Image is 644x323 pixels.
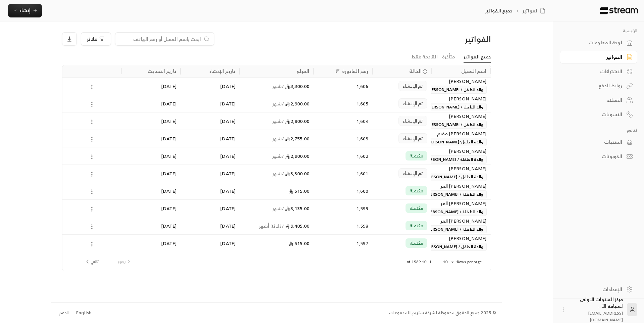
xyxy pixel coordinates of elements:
[568,286,622,293] div: الإعدادات
[125,165,176,182] div: [DATE]
[560,51,637,64] a: الفواتير
[244,130,309,147] div: 2,755.00
[409,67,422,75] span: الحالة
[403,135,423,142] span: تم الإنشاء
[568,82,622,89] div: روابط الدفع
[244,112,309,130] div: 2,900.00
[184,165,235,182] div: [DATE]
[57,307,72,319] a: الدعم
[403,118,423,124] span: تم الإنشاء
[317,130,368,147] div: 1,603
[244,78,309,95] div: 3,300.00
[560,128,637,133] p: كتالوج
[317,217,368,234] div: 1,598
[435,182,486,190] div: [PERSON_NAME] العر
[317,147,368,165] div: 1,602
[424,208,486,216] span: والد الطفلة / [PERSON_NAME]
[435,78,486,85] div: [PERSON_NAME]
[8,4,42,17] button: إنشاء
[317,95,368,112] div: 1,605
[424,190,486,198] span: والد الطفلة / [PERSON_NAME]
[421,155,486,164] span: والدة الطفلة / [PERSON_NAME]
[410,152,424,159] span: مكتملة
[19,6,31,14] span: إنشاء
[435,217,486,225] div: [PERSON_NAME] العر
[148,67,176,75] div: تاريخ التحديث
[272,152,284,160] span: / شهر
[560,283,637,296] a: الإعدادات
[125,78,176,95] div: [DATE]
[317,200,368,217] div: 1,599
[411,51,438,63] a: القادمة فقط
[81,32,111,46] button: فلاتر
[125,182,176,199] div: [DATE]
[244,200,309,217] div: 3,135.00
[184,130,235,147] div: [DATE]
[342,67,368,75] div: رقم الفاتورة
[461,67,486,75] div: اسم العميل
[244,165,309,182] div: 3,300.00
[403,170,423,177] span: تم الإنشاء
[388,310,496,316] div: © 2025 جميع الحقوق محفوظة لشركة ستريم للمدفوعات.
[259,222,284,230] span: / ثلاثة أشهر
[440,258,456,266] div: 10
[568,54,622,60] div: الفواتير
[184,200,235,217] div: [DATE]
[297,67,309,75] div: المبلغ
[435,130,486,137] div: [PERSON_NAME] مقيم
[425,86,486,94] span: والد الطفل / [PERSON_NAME]
[244,235,309,252] div: 515.00
[560,150,637,163] a: الكوبونات
[272,204,284,213] span: / شهر
[560,28,637,34] p: الرئيسية
[244,182,309,199] div: 515.00
[317,112,368,130] div: 1,604
[442,51,455,63] a: متأخرة
[272,99,284,108] span: / شهر
[435,147,486,155] div: [PERSON_NAME]
[568,68,622,75] div: الاشتراكات
[244,95,309,112] div: 2,900.00
[435,200,486,207] div: [PERSON_NAME] العر
[184,95,235,112] div: [DATE]
[456,259,482,265] p: Rows per page:
[568,97,622,103] div: العملاء
[410,187,424,194] span: مكتملة
[435,112,486,120] div: [PERSON_NAME]
[435,95,486,102] div: [PERSON_NAME]
[125,147,176,165] div: [DATE]
[422,243,486,251] span: والدة الطفل / [PERSON_NAME]
[272,82,284,90] span: / شهر
[244,217,309,234] div: 9,405.00
[184,147,235,165] div: [DATE]
[425,121,486,129] span: والد الطفل / [PERSON_NAME]
[599,7,639,14] img: Logo
[392,103,487,111] span: والد الطفل / [PERSON_NAME] [PERSON_NAME]
[568,39,622,46] div: لوحة المعلومات
[523,7,548,14] a: الفواتير
[410,240,424,246] span: مكتملة
[560,36,637,49] a: لوحة المعلومات
[403,100,423,107] span: تم الإنشاء
[435,165,486,172] div: [PERSON_NAME]
[388,34,491,44] div: الفواتير
[571,296,623,323] div: مركز السنوات الأولى لضيافة الأ...
[464,51,491,63] a: جميع الفواتير
[272,134,284,143] span: / شهر
[485,7,548,14] nav: breadcrumb
[422,173,486,181] span: والدة الطفل / [PERSON_NAME]
[568,139,622,145] div: المنتجات
[272,169,284,178] span: / شهر
[184,78,235,95] div: [DATE]
[560,79,637,92] a: روابط الدفع
[125,200,176,217] div: [DATE]
[82,256,101,267] button: next page
[410,222,424,229] span: مكتملة
[560,65,637,78] a: الاشتراكات
[485,7,513,14] p: جميع الفواتير
[272,117,284,125] span: / شهر
[125,95,176,112] div: [DATE]
[435,235,486,242] div: [PERSON_NAME]
[125,112,176,130] div: [DATE]
[119,35,201,43] input: ابحث باسم العميل أو رقم الهاتف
